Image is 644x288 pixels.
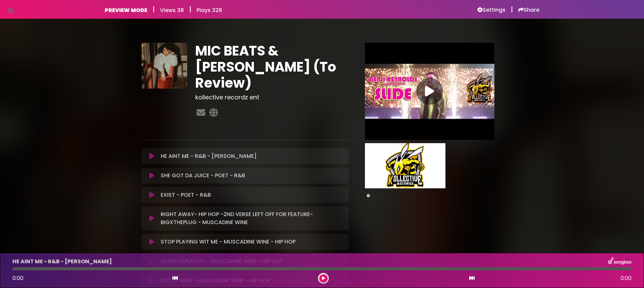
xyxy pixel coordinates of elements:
[12,274,23,282] span: 0:00
[153,5,155,13] h5: |
[161,238,296,246] p: STOP PLAYING WIT ME - MUSCADINE WINE - HIP HOP
[189,5,191,13] h5: |
[105,7,147,13] h6: PREVIEW MODE
[195,94,348,101] h3: kollective recordz ent
[511,5,513,13] h5: |
[608,257,632,266] img: songbox-logo-white.png
[365,143,445,188] img: uKD0i8i5QA6YgLrgQ3T9
[477,7,505,13] a: Settings
[161,191,211,199] p: EXIST - POET - R&B
[161,172,245,180] p: SHE GOT DA JUICE - POET - R&B
[197,7,222,13] h6: Plays 328
[161,210,344,226] p: RIGHT AWAY- HIP HOP -2ND VERSE LEFT OFF FOR FEATURE- BIGXTHEPLUG - MUSCADINE WINE
[12,258,112,266] p: HE AINT ME - R&B - [PERSON_NAME]
[518,7,539,13] a: Share
[161,152,257,160] p: HE AINT ME - R&B - [PERSON_NAME]
[160,7,184,13] h6: Views 38
[195,43,348,91] h1: MIC BEATS & [PERSON_NAME] (To Review)
[142,43,187,88] img: wHsYy1qUQaaYtlmcbSXc
[621,274,632,282] span: 0:00
[365,43,494,140] img: Video Thumbnail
